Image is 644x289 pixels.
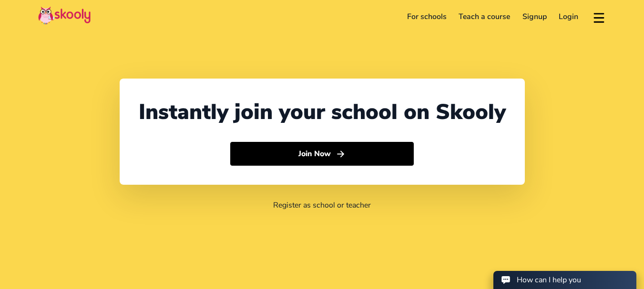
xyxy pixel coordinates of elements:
ion-icon: arrow forward outline [336,149,346,159]
a: Signup [516,9,553,24]
a: Teach a course [452,9,516,24]
div: Instantly join your school on Skooly [139,98,506,127]
button: Join Nowarrow forward outline [230,142,414,166]
button: menu outline [592,9,606,25]
a: For schools [401,9,453,24]
img: Skooly [38,6,91,25]
a: Register as school or teacher [273,200,371,210]
a: Login [553,9,585,24]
